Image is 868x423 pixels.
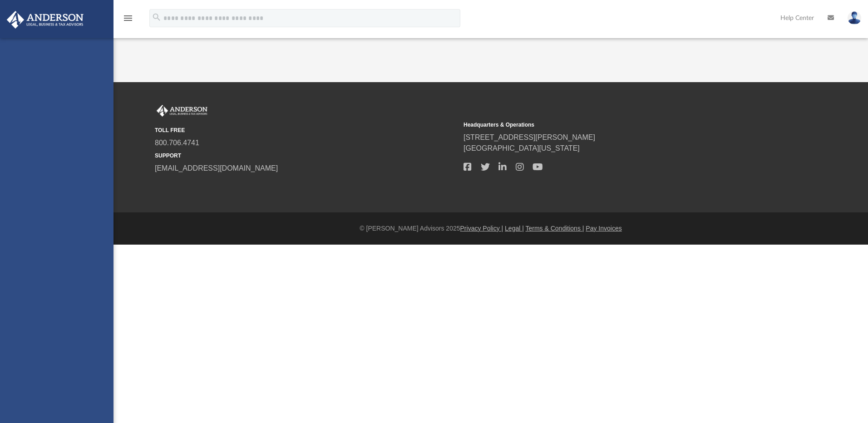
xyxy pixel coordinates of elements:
a: Pay Invoices [586,225,621,232]
a: [STREET_ADDRESS][PERSON_NAME] [464,133,595,141]
a: [EMAIL_ADDRESS][DOMAIN_NAME] [155,164,278,172]
a: Terms & Conditions | [526,225,584,232]
a: Legal | [505,225,524,232]
img: Anderson Advisors Platinum Portal [155,105,209,117]
a: menu [123,17,133,24]
a: 800.706.4741 [155,139,199,147]
img: Anderson Advisors Platinum Portal [4,11,86,29]
i: search [152,12,162,22]
i: menu [123,13,133,24]
small: Headquarters & Operations [464,121,766,129]
small: SUPPORT [155,152,457,160]
a: Privacy Policy | [460,225,503,232]
small: TOLL FREE [155,126,457,134]
div: © [PERSON_NAME] Advisors 2025 [113,224,868,233]
a: [GEOGRAPHIC_DATA][US_STATE] [464,144,580,152]
img: User Pic [848,11,861,25]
